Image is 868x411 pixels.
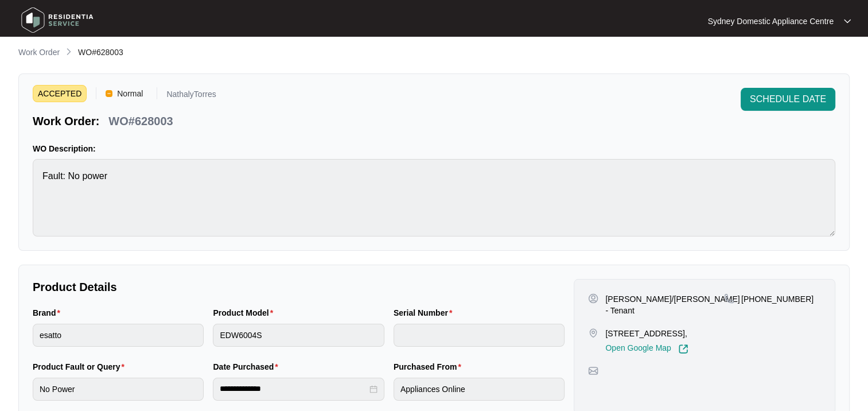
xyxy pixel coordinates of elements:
[33,378,204,401] input: Product Fault or Query
[17,3,98,37] img: residentia service logo
[33,324,204,347] input: Brand
[18,46,60,58] p: Work Order
[33,279,565,295] p: Product Details
[394,324,565,347] input: Serial Number
[33,307,65,319] label: Brand
[33,113,99,129] p: Work Order:
[213,361,282,373] label: Date Purchased
[394,307,457,319] label: Serial Number
[588,328,598,338] img: map-pin
[750,92,826,106] span: SCHEDULE DATE
[588,366,598,376] img: map-pin
[64,47,73,56] img: chevron-right
[106,90,112,97] img: Vercel Logo
[394,378,565,401] input: Purchased From
[213,324,384,347] input: Product Model
[166,90,216,102] p: NathalyTorres
[220,383,367,395] input: Date Purchased
[844,18,851,24] img: dropdown arrow
[741,293,813,305] p: [PHONE_NUMBER]
[16,46,62,59] a: Work Order
[724,293,734,304] img: map-pin
[678,344,688,354] img: Link-External
[741,88,835,111] button: SCHEDULE DATE
[588,293,598,304] img: user-pin
[33,159,835,236] textarea: Fault: No power
[108,113,173,129] p: WO#628003
[605,293,739,316] p: [PERSON_NAME]/[PERSON_NAME] - Tenant
[708,15,834,27] p: Sydney Domestic Appliance Centre
[213,307,278,319] label: Product Model
[605,328,688,339] p: [STREET_ADDRESS],
[33,85,87,102] span: ACCEPTED
[33,361,129,373] label: Product Fault or Query
[112,85,147,102] span: Normal
[394,361,466,373] label: Purchased From
[605,344,688,354] a: Open Google Map
[33,143,835,154] p: WO Description:
[78,48,123,57] span: WO#628003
